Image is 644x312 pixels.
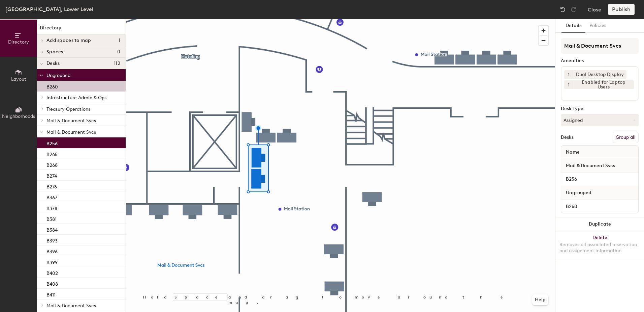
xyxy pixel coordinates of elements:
[561,58,639,63] div: Amenities
[561,135,574,140] div: Desks
[573,70,626,79] div: Dual Desktop Display
[562,175,637,184] input: Unnamed desk
[559,242,640,254] div: Removes all associated reservation and assignment information
[46,279,58,287] p: B408
[564,70,573,79] button: 1
[8,39,29,45] span: Directory
[46,61,60,66] span: Desks
[46,73,70,78] span: Ungrouped
[562,160,618,172] span: Mail & Document Svcs
[570,6,577,13] img: Redo
[46,182,57,190] p: B276
[588,4,601,15] button: Close
[46,49,63,55] span: Spaces
[46,82,58,90] p: B260
[562,146,583,158] span: Name
[555,217,644,231] button: Duplicate
[573,80,634,89] div: Enabled for Laptop Users
[46,268,58,276] p: B402
[5,5,93,14] div: [GEOGRAPHIC_DATA], Lower Level
[114,61,120,66] span: 112
[613,132,639,143] button: Group all
[46,118,96,124] span: Mail & Document Svcs
[37,24,126,35] h1: Directory
[585,19,610,33] button: Policies
[117,49,120,55] span: 0
[46,247,58,255] p: B396
[46,150,58,157] p: B265
[561,114,639,126] button: Assigned
[46,129,96,135] span: Mail & Document Svcs
[561,106,639,111] div: Desk Type
[11,76,26,82] span: Layout
[46,214,57,222] p: B381
[46,95,106,101] span: Infrastructure Admin & Ops
[562,202,637,211] input: Unnamed desk
[46,139,58,147] p: B256
[562,187,595,199] span: Ungrouped
[46,258,58,265] p: B399
[46,193,57,201] p: B367
[568,71,570,78] span: 1
[46,290,56,298] p: B411
[46,204,57,211] p: B378
[2,113,35,119] span: Neighborhoods
[46,106,90,112] span: Treasury Operations
[555,231,644,261] button: DeleteRemoves all associated reservation and assignment information
[46,225,58,233] p: B384
[568,81,570,88] span: 1
[46,171,57,179] p: B274
[564,80,573,89] button: 1
[46,303,96,309] span: Mail & Document Svcs
[532,294,548,305] button: Help
[46,38,91,43] span: Add spaces to map
[559,6,566,13] img: Undo
[561,19,585,33] button: Details
[119,38,120,43] span: 1
[46,160,58,168] p: B268
[46,236,58,244] p: B393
